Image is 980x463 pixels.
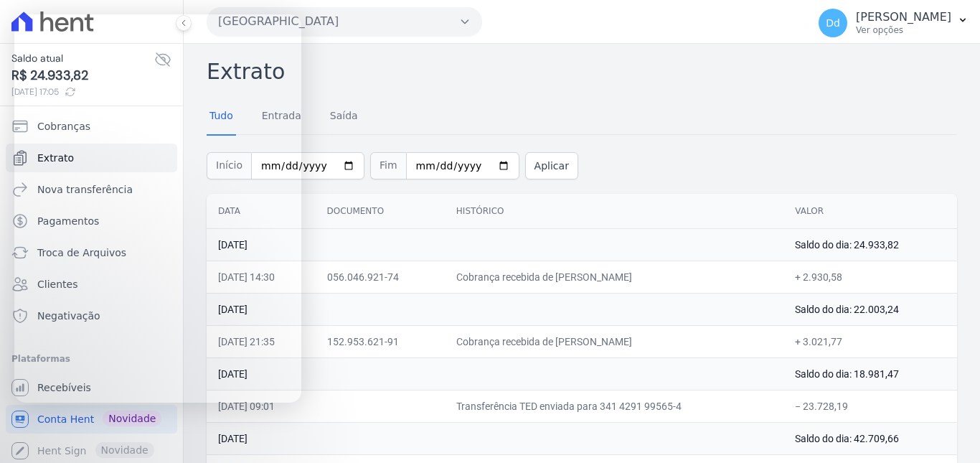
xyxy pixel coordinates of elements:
a: Saída [327,98,361,136]
p: [PERSON_NAME] [856,10,951,24]
p: Ver opções [856,24,951,36]
span: Conta Hent [37,412,94,426]
td: [DATE] [207,228,783,261]
div: Plataformas [11,350,171,368]
td: Transferência TED enviada para 341 4291 99565-4 [445,390,783,422]
a: Cobranças [6,112,177,141]
button: Dd [PERSON_NAME] Ver opções [807,3,980,43]
td: 152.953.621-91 [316,325,445,357]
h2: Extrato [207,55,957,88]
td: + 2.930,58 [783,261,957,293]
td: Saldo do dia: 42.709,66 [783,422,957,454]
span: [DATE] 17:05 [11,85,154,98]
td: Cobrança recebida de [PERSON_NAME] [445,261,783,293]
a: Conta Hent Novidade [6,405,177,434]
a: Nova transferência [6,175,177,204]
td: Saldo do dia: 18.981,47 [783,357,957,390]
span: Dd [826,18,840,28]
td: Saldo do dia: 22.003,24 [783,293,957,325]
td: Saldo do dia: 24.933,82 [783,228,957,261]
a: Extrato [6,144,177,172]
td: [DATE] [207,422,783,454]
button: [GEOGRAPHIC_DATA] [207,7,482,36]
td: + 3.021,77 [783,325,957,357]
a: Negativação [6,301,177,330]
th: Valor [783,194,957,229]
td: Cobrança recebida de [PERSON_NAME] [445,325,783,357]
td: [DATE] [207,357,783,390]
iframe: Intercom live chat [14,414,49,449]
td: [DATE] 09:01 [207,390,316,422]
th: Documento [316,194,445,229]
td: [DATE] [207,293,783,325]
button: Aplicar [525,152,578,179]
a: Troca de Arquivos [6,238,177,267]
span: Saldo atual [11,51,154,66]
td: − 23.728,19 [783,390,957,422]
th: Histórico [445,194,783,229]
a: Recebíveis [6,373,177,402]
span: Fim [370,152,406,179]
span: Novidade [103,411,161,426]
iframe: Intercom live chat [14,14,301,403]
span: R$ 24.933,82 [11,66,154,85]
a: Pagamentos [6,207,177,235]
td: 056.046.921-74 [316,261,445,293]
a: Clientes [6,270,177,299]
